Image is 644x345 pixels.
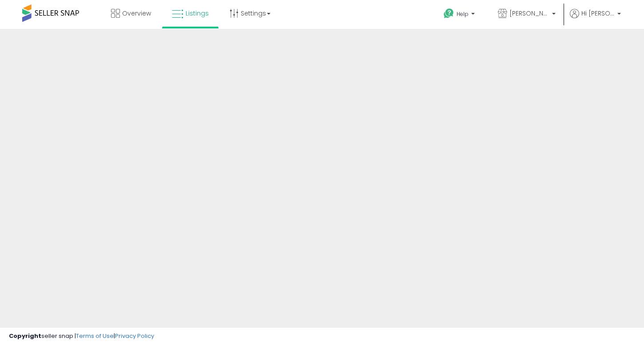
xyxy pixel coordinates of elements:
span: Help [457,10,469,18]
a: Help [437,1,484,29]
a: Hi [PERSON_NAME] [570,9,621,29]
span: [PERSON_NAME] Products [509,9,549,18]
strong: Copyright [9,332,41,340]
div: seller snap | | [9,332,154,341]
a: Privacy Policy [115,332,154,340]
i: Get Help [443,8,454,19]
span: Hi [PERSON_NAME] [581,9,615,18]
a: Terms of Use [76,332,114,340]
span: Overview [122,9,151,18]
span: Listings [186,9,209,18]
